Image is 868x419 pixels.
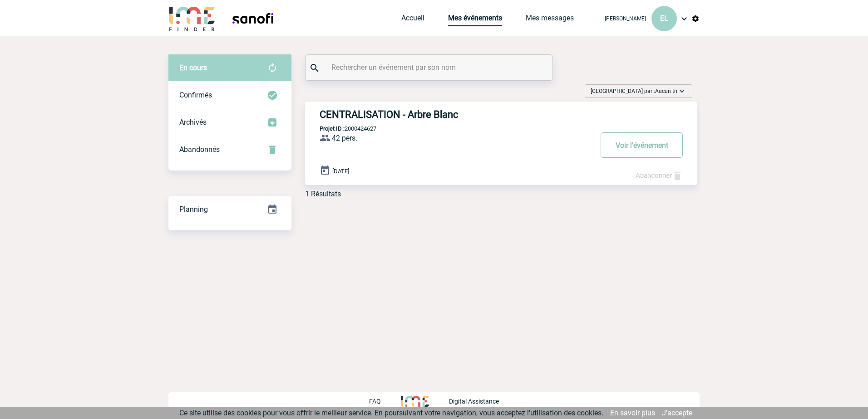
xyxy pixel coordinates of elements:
[179,205,208,214] span: Planning
[305,125,376,132] p: 2000424627
[449,398,499,405] p: Digital Assistance
[655,88,677,94] span: Aucun tri
[305,109,697,120] a: CENTRALISATION - Arbre Blanc
[320,109,592,120] h3: CENTRALISATION - Arbre Blanc
[591,87,677,96] span: [GEOGRAPHIC_DATA] par :
[605,15,646,22] span: [PERSON_NAME]
[305,190,341,198] div: 1 Résultats
[179,145,220,154] span: Abandonnés
[329,61,531,74] input: Rechercher un événement par son nom
[369,398,381,405] p: FAQ
[332,134,357,142] span: 42 pers.
[401,396,429,407] img: http://www.idealmeetingsevents.fr/
[448,14,502,26] a: Mes événements
[179,63,207,72] span: En cours
[636,171,683,180] a: Abandonner
[332,168,349,175] span: [DATE]
[401,14,424,26] a: Accueil
[179,118,207,127] span: Archivés
[168,109,291,136] div: Retrouvez ici tous les événements que vous avez décidé d'archiver
[610,409,655,417] a: En savoir plus
[601,132,683,158] button: Voir l'événement
[660,14,668,23] span: EL
[168,195,291,222] a: Planning
[320,125,345,132] b: Projet ID :
[168,5,216,31] img: IME-Finder
[179,409,603,417] span: Ce site utilise des cookies pour vous offrir le meilleur service. En poursuivant votre navigation...
[526,14,574,26] a: Mes messages
[662,409,692,417] a: J'accepte
[168,54,291,82] div: Retrouvez ici tous vos évènements avant confirmation
[369,396,401,405] a: FAQ
[179,91,212,99] span: Confirmés
[168,196,291,223] div: Retrouvez ici tous vos événements organisés par date et état d'avancement
[168,136,291,163] div: Retrouvez ici tous vos événements annulés
[677,87,686,96] img: baseline_expand_more_white_24dp-b.png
